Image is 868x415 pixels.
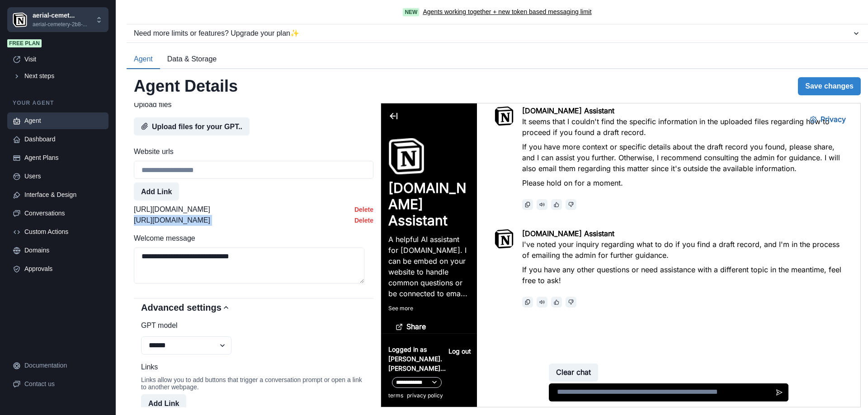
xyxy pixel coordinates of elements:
[24,71,103,81] div: Next steps
[798,77,861,95] button: Save changes
[141,302,222,313] h2: Advanced settings
[127,50,160,69] button: Agent
[134,117,250,135] button: Upload files for your GPT..
[127,24,868,42] button: Need more limits or features? Upgrade your plan✨
[141,362,361,373] label: Links
[24,55,103,64] div: Visit
[24,116,103,126] div: Agent
[24,209,103,218] div: Conversations
[134,233,368,244] label: Welcome message
[7,7,108,32] button: Chakra UIaerial-cemet...aerial-cemetery-2b8-...
[421,7,472,25] button: Privacy Settings
[13,13,27,27] img: Chakra UI
[24,227,103,237] div: Custom Actions
[7,39,42,47] span: Free plan
[134,298,373,317] button: Advanced settings
[24,190,103,200] div: Interface & Design
[134,182,179,201] button: Add Link
[24,379,103,389] div: Contact us
[24,246,103,255] div: Domains
[141,320,361,331] label: GPT model
[33,11,87,20] p: aerial-cemet...
[134,204,210,215] p: [URL][DOMAIN_NAME]
[24,172,103,181] div: Users
[381,103,860,407] iframe: Agent Chat
[24,153,103,163] div: Agent Plans
[33,20,87,28] p: aerial-cemetery-2b8-...
[403,8,419,16] span: New
[389,280,407,298] button: Send message
[24,135,103,144] div: Dashboard
[7,357,108,374] a: Documentation
[134,99,368,110] label: Upload files
[24,361,103,370] div: Documentation
[354,206,373,213] button: Delete
[7,99,108,107] p: Your agent
[24,264,103,274] div: Approvals
[160,50,224,69] button: Data & Storage
[134,146,368,157] label: Website urls
[134,28,852,39] div: Need more limits or features? Upgrade your plan ✨
[141,394,186,412] button: Add Link
[354,217,373,224] button: Delete
[134,76,238,96] h2: Agent Details
[423,7,591,17] a: Agents working together + new token based messaging limit
[134,215,210,226] p: [URL][DOMAIN_NAME]
[141,376,366,391] div: Links allow you to add buttons that trigger a conversation prompt or open a link to another webpage.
